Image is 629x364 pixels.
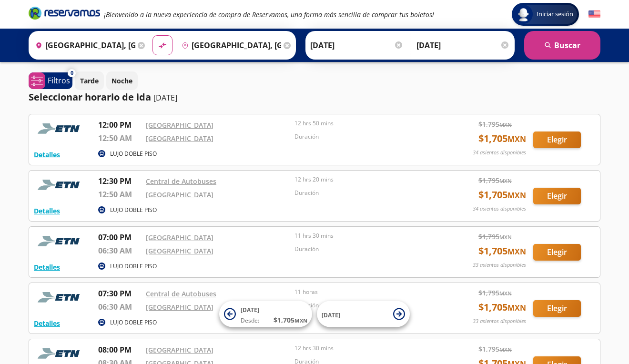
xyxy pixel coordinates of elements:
[507,134,526,144] small: MXN
[98,189,141,200] p: 12:50 AM
[478,300,526,314] span: $ 1,705
[153,92,177,103] p: [DATE]
[294,119,438,128] p: 12 hrs 50 mins
[104,10,434,19] em: ¡Bienvenido a la nueva experiencia de compra de Reservamos, una forma más sencilla de comprar tus...
[146,121,213,130] a: [GEOGRAPHIC_DATA]
[241,316,259,325] span: Desde:
[34,206,60,216] button: Detalles
[294,344,438,353] p: 12 hrs 30 mins
[48,75,70,86] p: Filtros
[146,289,216,298] a: Central de Autobuses
[507,246,526,257] small: MXN
[533,244,581,261] button: Elegir
[34,175,86,194] img: RESERVAMOS
[310,33,404,57] input: Elegir Fecha
[98,119,141,131] p: 12:00 PM
[274,315,307,325] span: $ 1,705
[146,134,213,143] a: [GEOGRAPHIC_DATA]
[478,288,512,298] span: $ 1,795
[294,189,438,197] p: Duración
[294,175,438,184] p: 12 hrs 20 mins
[34,150,60,160] button: Detalles
[110,262,157,271] p: LUJO DOBLE PISO
[507,190,526,201] small: MXN
[34,262,60,272] button: Detalles
[31,33,135,57] input: Buscar Origen
[473,261,526,269] p: 33 asientos disponibles
[75,71,104,90] button: Tarde
[219,301,312,327] button: [DATE]Desde:$1,705MXN
[294,245,438,253] p: Duración
[588,9,600,20] button: English
[478,188,526,202] span: $ 1,705
[478,232,512,242] span: $ 1,795
[322,311,340,319] span: [DATE]
[34,232,86,251] img: RESERVAMOS
[533,188,581,204] button: Elegir
[29,6,100,20] i: Brand Logo
[478,131,526,146] span: $ 1,705
[499,121,512,128] small: MXN
[110,206,157,214] p: LUJO DOBLE PISO
[241,306,259,314] span: [DATE]
[34,344,86,363] img: RESERVAMOS
[478,119,512,129] span: $ 1,795
[499,290,512,297] small: MXN
[478,344,512,354] span: $ 1,795
[110,318,157,327] p: LUJO DOBLE PISO
[473,205,526,213] p: 34 asientos disponibles
[98,132,141,144] p: 12:50 AM
[473,149,526,157] p: 34 asientos disponibles
[294,317,307,324] small: MXN
[34,318,60,328] button: Detalles
[507,303,526,313] small: MXN
[146,190,213,199] a: [GEOGRAPHIC_DATA]
[478,175,512,185] span: $ 1,795
[317,301,410,327] button: [DATE]
[146,177,216,186] a: Central de Autobuses
[98,301,141,313] p: 06:30 AM
[478,244,526,258] span: $ 1,705
[499,233,512,241] small: MXN
[112,76,132,86] p: Noche
[499,177,512,184] small: MXN
[294,288,438,296] p: 11 horas
[499,346,512,353] small: MXN
[533,131,581,148] button: Elegir
[524,31,600,60] button: Buscar
[146,303,213,312] a: [GEOGRAPHIC_DATA]
[110,150,157,158] p: LUJO DOBLE PISO
[98,344,141,355] p: 08:00 PM
[416,33,510,57] input: Opcional
[29,6,100,23] a: Brand Logo
[34,119,86,138] img: RESERVAMOS
[29,90,151,104] p: Seleccionar horario de ida
[294,132,438,141] p: Duración
[34,288,86,307] img: RESERVAMOS
[146,345,213,354] a: [GEOGRAPHIC_DATA]
[98,288,141,299] p: 07:30 PM
[29,72,72,89] button: 0Filtros
[146,233,213,242] a: [GEOGRAPHIC_DATA]
[473,317,526,325] p: 33 asientos disponibles
[80,76,99,86] p: Tarde
[533,10,577,19] span: Iniciar sesión
[533,300,581,317] button: Elegir
[98,175,141,187] p: 12:30 PM
[294,232,438,240] p: 11 hrs 30 mins
[146,246,213,255] a: [GEOGRAPHIC_DATA]
[98,232,141,243] p: 07:00 PM
[178,33,282,57] input: Buscar Destino
[71,69,73,77] span: 0
[106,71,138,90] button: Noche
[98,245,141,256] p: 06:30 AM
